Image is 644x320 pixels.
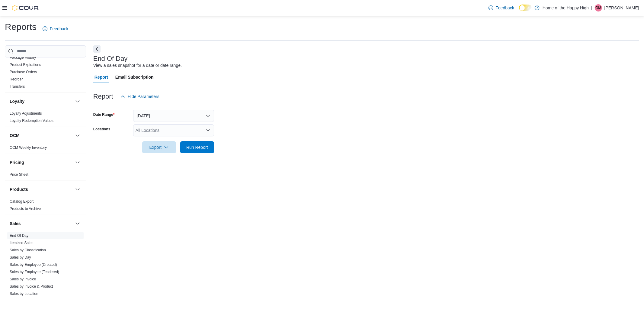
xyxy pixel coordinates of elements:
p: Home of the Happy High [543,4,589,11]
span: GM [595,4,601,11]
span: Feedback [496,5,514,11]
button: Next [93,45,101,53]
span: Sales by Day [10,255,31,260]
span: Sales by Classification [10,248,46,253]
span: Report [95,71,108,83]
span: Loyalty Redemption Values [10,118,53,123]
a: Feedback [486,2,517,14]
div: Products [5,198,86,215]
div: OCM [5,144,86,154]
button: Open list of options [206,128,210,133]
a: Loyalty Redemption Values [10,119,53,123]
a: Product Expirations [10,63,41,67]
span: Feedback [50,26,68,32]
a: Price Sheet [10,172,28,177]
span: Export [146,141,172,153]
button: Run Report [180,141,214,153]
button: Export [142,141,176,153]
span: End Of Day [10,233,28,238]
span: Sales by Invoice & Product [10,284,53,289]
h3: End Of Day [93,55,128,62]
button: Products [74,186,81,193]
span: Loyalty Adjustments [10,111,42,116]
h3: Report [93,93,113,100]
a: Feedback [40,23,71,35]
h3: Sales [10,220,21,227]
a: Catalog Export [10,199,34,204]
h1: Reports [5,21,37,33]
span: OCM Weekly Inventory [10,145,47,150]
span: Purchase Orders [10,70,37,74]
button: Hide Parameters [118,90,162,103]
button: Loyalty [10,98,73,104]
a: Sales by Invoice [10,277,36,281]
button: Pricing [74,159,81,166]
button: OCM [74,132,81,139]
a: Sales by Location [10,292,38,296]
div: View a sales snapshot for a date or date range. [93,62,182,69]
button: Sales [10,220,73,227]
a: Sales by Invoice & Product [10,284,53,289]
img: Cova [12,5,39,11]
span: Sales by Employee (Created) [10,262,57,267]
div: Pricing [5,171,86,181]
a: End Of Day [10,233,28,238]
span: Sales by Location [10,291,38,296]
span: Sales by Invoice [10,277,36,282]
div: Loyalty [5,110,86,127]
a: Sales by Employee (Created) [10,263,57,267]
p: [PERSON_NAME] [604,4,639,11]
a: Transfers [10,84,25,89]
input: Dark Mode [519,5,532,11]
h3: Products [10,186,28,192]
a: Sales by Employee (Tendered) [10,270,59,274]
button: [DATE] [133,110,214,122]
span: Transfers [10,84,25,89]
span: Product Expirations [10,62,41,67]
a: Package History [10,55,36,60]
span: Catalog Export [10,199,34,204]
h3: OCM [10,132,20,139]
span: Hide Parameters [128,93,159,100]
a: OCM Weekly Inventory [10,145,47,150]
button: Products [10,186,73,192]
label: Locations [93,127,111,132]
button: Loyalty [74,98,81,105]
span: Products to Archive [10,206,41,211]
a: Sales by Day [10,255,31,260]
p: | [591,4,592,11]
h3: Pricing [10,159,24,165]
a: Reorder [10,77,23,81]
button: Pricing [10,159,73,165]
a: Itemized Sales [10,241,34,245]
a: Purchase Orders [10,70,37,74]
button: Sales [74,220,81,227]
span: Package History [10,55,36,60]
a: Products to Archive [10,207,41,211]
span: Run Report [186,144,208,150]
span: Sales by Employee (Tendered) [10,269,59,274]
span: Reorder [10,77,23,82]
button: OCM [10,132,73,139]
a: Sales by Classification [10,248,46,252]
span: Email Subscription [115,71,154,83]
span: Price Sheet [10,172,28,177]
label: Date Range [93,112,115,117]
a: Loyalty Adjustments [10,111,42,116]
span: Itemized Sales [10,240,34,245]
h3: Loyalty [10,98,24,104]
div: Giuliana Molina Giuria [595,4,602,11]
